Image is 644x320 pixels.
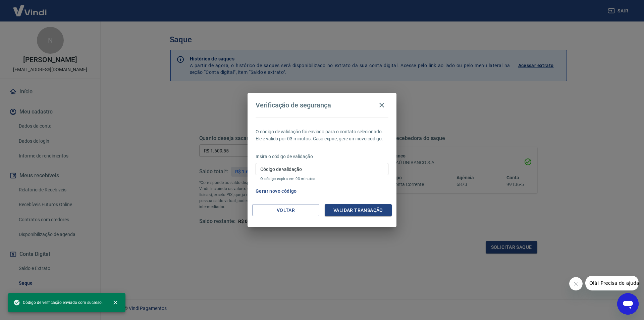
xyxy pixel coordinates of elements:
p: O código expira em 03 minutos. [260,177,384,181]
iframe: Botão para abrir a janela de mensagens [617,293,639,315]
button: Voltar [252,204,319,217]
iframe: Mensagem da empresa [585,276,639,290]
p: O código de validação foi enviado para o contato selecionado. Ele é válido por 03 minutos. Caso e... [256,128,388,142]
button: Validar transação [325,204,392,217]
button: close [108,295,123,310]
iframe: Fechar mensagem [569,277,583,290]
button: Gerar novo código [253,185,300,197]
span: Código de verificação enviado com sucesso. [13,299,103,306]
h4: Verificação de segurança [256,101,331,109]
span: Olá! Precisa de ajuda? [4,5,56,10]
p: Insira o código de validação [256,153,388,160]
